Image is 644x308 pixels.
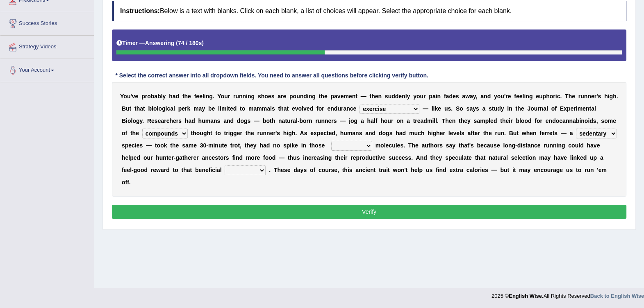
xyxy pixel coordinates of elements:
b: e [212,105,215,112]
b: h [321,93,324,100]
b: o [153,105,157,112]
b: o [319,105,322,112]
b: f [316,105,319,112]
b: y [139,118,142,124]
b: . [560,93,562,100]
b: d [487,93,491,100]
b: a [470,93,473,100]
b: g [529,93,533,100]
b: t [287,105,289,112]
b: o [497,93,501,100]
b: Y [217,93,221,100]
b: n [437,93,441,100]
b: c [166,118,170,124]
b: b [263,118,266,124]
b: ' [130,93,132,100]
b: a [199,105,202,112]
b: u [388,93,392,100]
b: s [217,118,221,124]
b: t [589,105,591,112]
b: a [173,93,176,100]
b: e [341,93,344,100]
b: r [423,93,426,100]
b: a [253,105,257,112]
b: n [214,118,217,124]
b: l [270,105,272,112]
b: r [553,93,555,100]
b: n [509,105,512,112]
b: y [494,93,497,100]
b: B [122,105,126,112]
b: a [161,118,164,124]
b: r [185,105,187,112]
b: r [176,118,178,124]
b: g [251,93,255,100]
b: u [501,93,504,100]
b: c [167,105,170,112]
b: h [137,105,140,112]
b: d [230,118,234,124]
b: n [378,93,382,100]
b: a [210,118,214,124]
b: d [395,93,399,100]
b: o [293,93,297,100]
b: y [413,93,416,100]
b: g [244,118,248,124]
b: v [132,93,135,100]
b: d [310,105,314,112]
b: o [123,93,127,100]
b: e [151,118,155,124]
b: E [560,105,564,112]
b: y [473,93,476,100]
b: a [432,93,436,100]
b: s [258,93,261,100]
b: i [126,118,127,124]
b: t [319,93,321,100]
b: p [542,93,546,100]
b: x [564,105,567,112]
b: g [209,93,213,100]
b: e [349,93,352,100]
b: l [173,105,175,112]
b: o [147,93,151,100]
b: t [130,105,132,112]
b: m [344,93,348,100]
b: i [555,93,557,100]
b: e [453,93,456,100]
b: n [330,105,334,112]
b: t [228,105,230,112]
b: e [583,105,586,112]
b: s [466,105,469,112]
b: i [152,105,153,112]
b: o [264,93,268,100]
b: a [154,93,157,100]
b: r [505,93,507,100]
b: h [198,118,202,124]
b: l [302,105,303,112]
b: a [591,105,594,112]
b: p [429,93,432,100]
b: u [127,93,131,100]
b: g [312,93,316,100]
b: Instructions: [120,7,160,14]
b: h [546,93,550,100]
b: n [239,93,243,100]
b: t [143,105,145,112]
b: e [591,93,594,100]
b: t [278,105,280,112]
b: p [178,105,182,112]
b: i [436,93,437,100]
b: n [540,105,544,112]
b: . [142,118,144,124]
b: e [519,93,523,100]
a: Back to English Wise [590,293,644,299]
b: u [534,105,538,112]
b: B [122,118,126,124]
b: e [508,93,511,100]
b: n [352,93,356,100]
b: Answering [145,40,175,46]
b: o [242,105,246,112]
b: h [613,93,617,100]
b: p [289,93,293,100]
b: y [407,93,410,100]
